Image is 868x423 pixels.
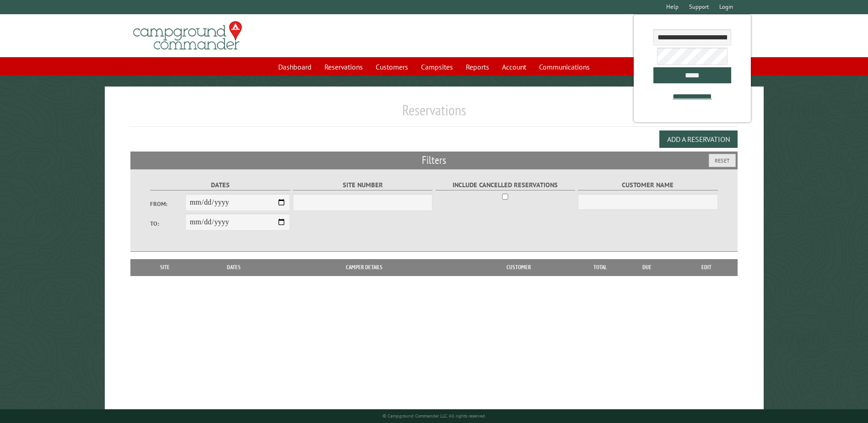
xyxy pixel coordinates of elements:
[436,180,575,190] label: Include Cancelled Reservations
[135,259,194,276] th: Site
[659,130,738,148] button: Add a Reservation
[676,259,738,276] th: Edit
[150,219,185,228] label: To:
[582,259,618,276] th: Total
[534,58,595,76] a: Communications
[130,152,737,169] h2: Filters
[618,259,676,276] th: Due
[130,18,245,54] img: Campground Commander
[709,154,736,167] button: Reset
[455,259,582,276] th: Customer
[578,180,717,190] label: Customer Name
[319,58,368,76] a: Reservations
[150,200,185,208] label: From:
[370,58,414,76] a: Customers
[150,180,290,190] label: Dates
[195,259,273,276] th: Dates
[273,58,317,76] a: Dashboard
[293,180,432,190] label: Site Number
[130,101,737,126] h1: Reservations
[460,58,495,76] a: Reports
[383,413,486,419] small: © Campground Commander LLC. All rights reserved.
[496,58,532,76] a: Account
[415,58,458,76] a: Campsites
[273,259,455,276] th: Camper Details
